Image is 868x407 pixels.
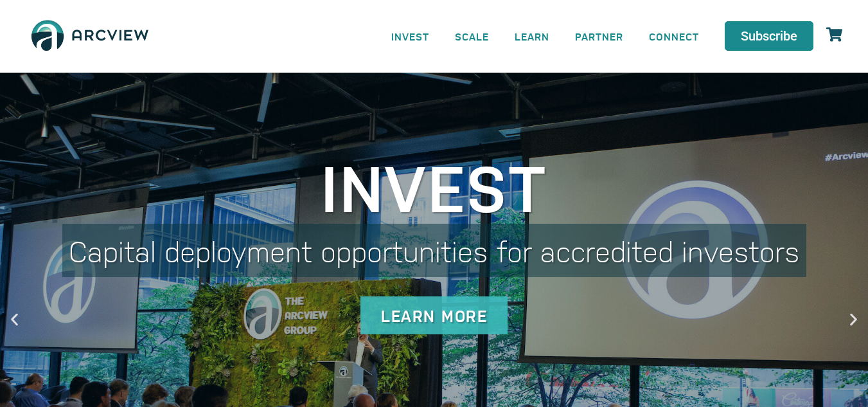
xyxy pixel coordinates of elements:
[378,22,712,51] nav: Menu
[741,30,797,42] span: Subscribe
[26,13,154,60] img: The Arcview Group
[502,22,562,51] a: LEARN
[636,22,712,51] a: CONNECT
[62,153,806,217] div: Invest
[62,224,806,277] div: Capital deployment opportunities for accredited investors
[725,21,813,51] a: Subscribe
[6,311,22,327] div: Previous slide
[360,296,508,334] div: Learn More
[562,22,636,51] a: PARTNER
[442,22,502,51] a: SCALE
[846,311,862,327] div: Next slide
[378,22,442,51] a: INVEST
